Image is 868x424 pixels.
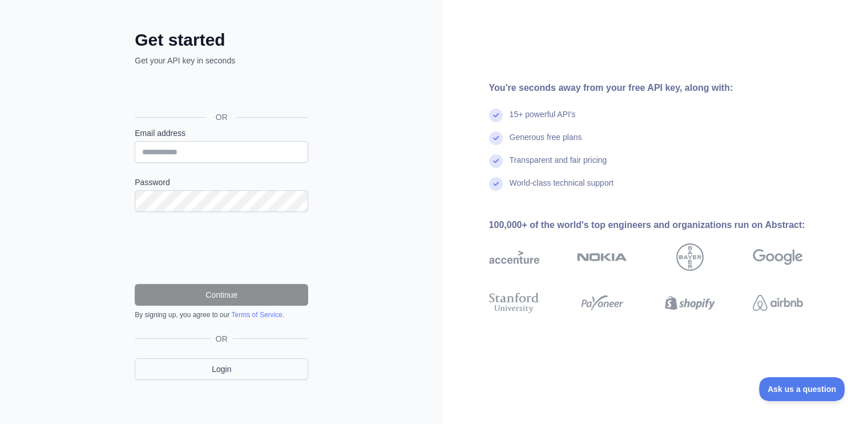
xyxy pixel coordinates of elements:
[676,243,704,271] img: bayer
[135,127,308,139] label: Email address
[577,290,627,315] img: payoneer
[135,310,308,319] div: By signing up, you agree to our .
[510,177,614,200] div: World-class technical support
[489,109,503,122] img: check mark
[510,131,582,154] div: Generous free plans
[489,290,539,315] img: stanford university
[489,81,839,95] div: You're seconds away from your free API key, along with:
[135,284,308,306] button: Continue
[135,30,308,50] h2: Get started
[489,177,503,191] img: check mark
[510,154,607,177] div: Transparent and fair pricing
[129,79,312,104] iframe: Sign in with Google Button
[207,111,237,123] span: OR
[489,218,839,232] div: 100,000+ of the world's top engineers and organizations run on Abstract:
[753,243,803,271] img: google
[489,154,503,168] img: check mark
[577,243,627,271] img: nokia
[135,177,308,188] label: Password
[231,311,282,319] a: Terms of Service
[135,358,308,380] a: Login
[510,109,576,131] div: 15+ powerful API's
[759,377,845,401] iframe: Toggle Customer Support
[135,226,308,270] iframe: reCAPTCHA
[753,290,803,315] img: airbnb
[665,290,715,315] img: shopify
[489,243,539,271] img: accenture
[135,55,308,66] p: Get your API key in seconds
[489,131,503,145] img: check mark
[211,333,232,345] span: OR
